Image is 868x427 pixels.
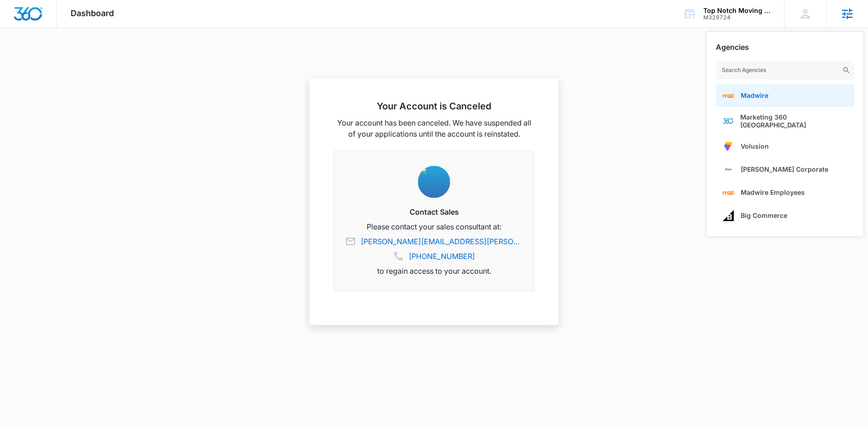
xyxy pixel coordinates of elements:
a: Big Commerce [716,204,854,227]
span: Big Commerce [741,211,787,219]
a: [PERSON_NAME][EMAIL_ADDRESS][PERSON_NAME][DOMAIN_NAME] [361,236,523,247]
h3: Contact Sales [345,206,523,217]
a: Volusion [716,135,854,158]
div: account id [703,14,771,21]
p: Your account has been canceled. We have suspended all of your applications until the account is r... [333,117,535,139]
span: [PERSON_NAME] Corporate [741,165,828,173]
a: Madwire Employees [716,181,854,204]
a: [PHONE_NUMBER] [409,251,475,262]
a: Madwire [716,84,854,107]
span: Volusion [741,142,769,150]
p: Please contact your sales consultant at: to regain access to your account. [345,221,523,277]
input: Search Agencies [716,61,854,79]
div: account name [703,7,771,14]
span: Dashboard [71,8,114,18]
span: Marketing 360 [GEOGRAPHIC_DATA] [740,113,848,129]
a: Marketing 360 [GEOGRAPHIC_DATA] [716,107,854,135]
span: Madwire [741,91,768,99]
h2: Your Account is Canceled [333,101,535,112]
span: Madwire Employees [741,188,805,196]
a: [PERSON_NAME] Corporate [716,158,854,181]
h2: Agencies [716,43,749,52]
